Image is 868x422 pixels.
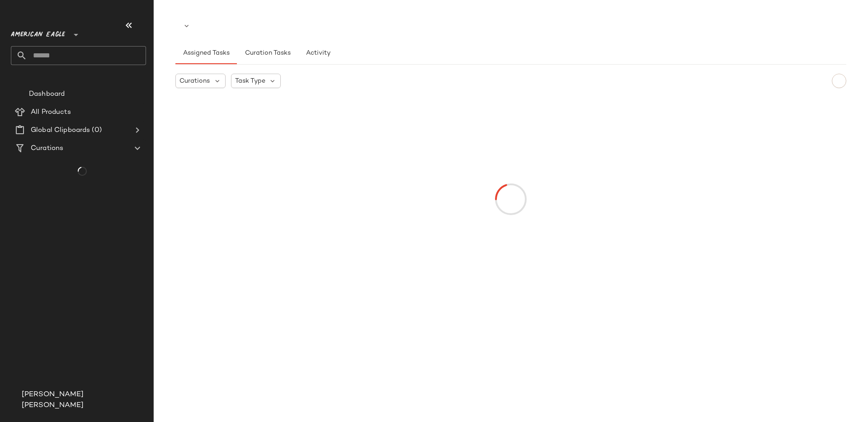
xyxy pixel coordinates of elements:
[11,24,65,41] span: American Eagle
[306,50,330,57] span: Activity
[31,125,90,136] span: Global Clipboards
[244,50,290,57] span: Curation Tasks
[179,76,210,86] span: Curations
[31,107,71,117] span: All Products
[29,89,65,99] span: Dashboard
[22,389,146,411] span: [PERSON_NAME] [PERSON_NAME]
[235,76,265,86] span: Task Type
[183,50,230,57] span: Assigned Tasks
[90,125,101,136] span: (0)
[31,143,63,154] span: Curations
